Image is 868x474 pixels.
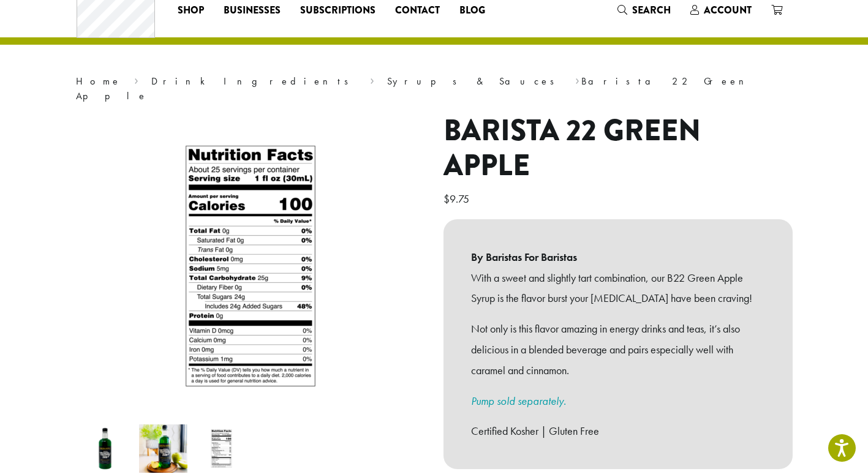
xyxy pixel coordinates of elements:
[76,74,793,103] nav: Breadcrumb
[459,3,485,18] span: Blog
[471,247,765,268] b: By Baristas For Baristas
[197,424,246,473] img: B22 Green Apple Syrup Nutritional Information
[151,75,357,88] a: Drink Ingredients
[387,75,562,88] a: Syrups & Sauces
[168,1,214,20] a: Shop
[370,70,374,89] span: ›
[471,394,566,408] a: Pump sold separately.
[76,75,121,88] a: Home
[704,3,752,17] span: Account
[139,424,187,473] img: Barista 22 Green Apple Syrup
[443,192,472,206] bdi: 9.75
[178,3,204,18] span: Shop
[81,424,129,473] img: Barista 22 Green Apple Syrup
[471,268,765,309] p: With a sweet and slightly tart combination, our B22 Green Apple Syrup is the flavor burst your [M...
[471,421,765,442] p: Certified Kosher | Gluten Free
[471,318,765,380] p: Not only is this flavor amazing in energy drinks and teas, it’s also delicious in a blended bever...
[224,3,281,18] span: Businesses
[575,70,579,89] span: ›
[134,70,138,89] span: ›
[443,192,450,206] span: $
[300,3,376,18] span: Subscriptions
[632,3,671,17] span: Search
[395,3,440,18] span: Contact
[443,113,793,184] h1: Barista 22 Green Apple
